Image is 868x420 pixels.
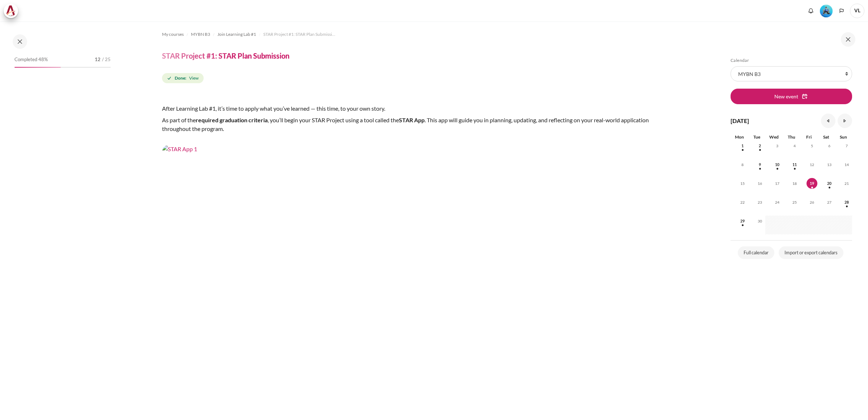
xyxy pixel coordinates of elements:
[217,30,256,39] a: Join Learning Lab #1
[731,58,852,260] section: Blocks
[841,200,852,204] a: Sunday, 28 September events
[162,116,670,133] p: As part of the , you’ll begin your STAR Project using a tool called the . This app will guide you...
[805,5,816,16] div: Show notification window with no new notifications
[731,58,852,63] h5: Calendar
[772,140,783,151] span: 3
[823,134,829,140] span: Sat
[263,30,336,39] a: STAR Project #1: STAR Plan Submission
[737,197,748,208] span: 22
[850,4,864,18] a: User menu
[789,140,800,151] span: 4
[807,178,817,189] span: 19
[737,178,748,189] span: 15
[789,162,800,167] a: Thursday, 11 September events
[754,140,765,151] span: 2
[263,31,336,38] span: STAR Project #1: STAR Plan Submission
[162,30,184,39] a: My courses
[841,197,852,208] span: 28
[4,4,22,18] a: Architeck Architeck
[807,159,817,170] span: 12
[754,178,765,189] span: 16
[779,246,843,259] a: Import or export calendars
[175,75,186,81] strong: Done:
[189,75,199,81] span: View
[769,134,779,140] span: Wed
[754,159,765,170] span: 9
[162,51,289,60] h4: STAR Project #1: STAR Plan Submission
[737,159,748,170] span: 8
[824,140,835,151] span: 6
[754,216,765,226] span: 30
[731,116,749,125] h4: [DATE]
[737,140,748,151] span: 1
[806,134,812,140] span: Fri
[162,104,670,113] p: After Learning Lab #1, it’s time to apply what you’ve learned — this time, to your own story.
[772,162,783,167] a: Wednesday, 10 September events
[807,140,817,151] span: 5
[850,4,864,18] span: VL
[789,159,800,170] span: 11
[817,4,835,17] a: Level #3
[841,159,852,170] span: 14
[807,197,817,208] span: 26
[807,181,817,186] a: Today Friday, 19 September
[737,216,748,226] span: 29
[14,56,48,63] span: Completed 48%
[841,140,852,151] span: 7
[735,134,744,140] span: Mon
[772,197,783,208] span: 24
[800,178,817,197] td: Today
[824,197,835,208] span: 27
[824,181,835,186] a: Saturday, 20 September events
[162,31,184,38] span: My courses
[820,4,833,17] div: Level #3
[737,219,748,223] a: Monday, 29 September events
[774,93,798,100] span: New event
[789,178,800,189] span: 18
[772,159,783,170] span: 10
[191,31,210,38] span: MYBN B3
[754,144,765,148] a: Tuesday, 2 September events
[399,116,425,123] strong: STAR App
[162,29,670,40] nav: Navigation bar
[820,5,833,17] img: Level #3
[753,134,760,140] span: Tue
[738,246,774,259] a: Full calendar
[772,178,783,189] span: 17
[217,31,256,38] span: Join Learning Lab #1
[737,144,748,148] a: Monday, 1 September events
[162,72,205,85] div: Completion requirements for STAR Project #1: STAR Plan Submission
[789,197,800,208] span: 25
[6,5,16,16] img: Architeck
[196,116,268,123] strong: required graduation criteria
[824,159,835,170] span: 13
[841,178,852,189] span: 21
[836,5,847,16] button: Languages
[95,56,101,63] span: 12
[788,134,795,140] span: Thu
[840,134,847,140] span: Sun
[824,178,835,189] span: 20
[102,56,111,63] span: / 25
[754,197,765,208] span: 23
[191,30,210,39] a: MYBN B3
[14,67,61,68] div: 48%
[754,162,765,167] a: Tuesday, 9 September events
[731,89,852,104] button: New event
